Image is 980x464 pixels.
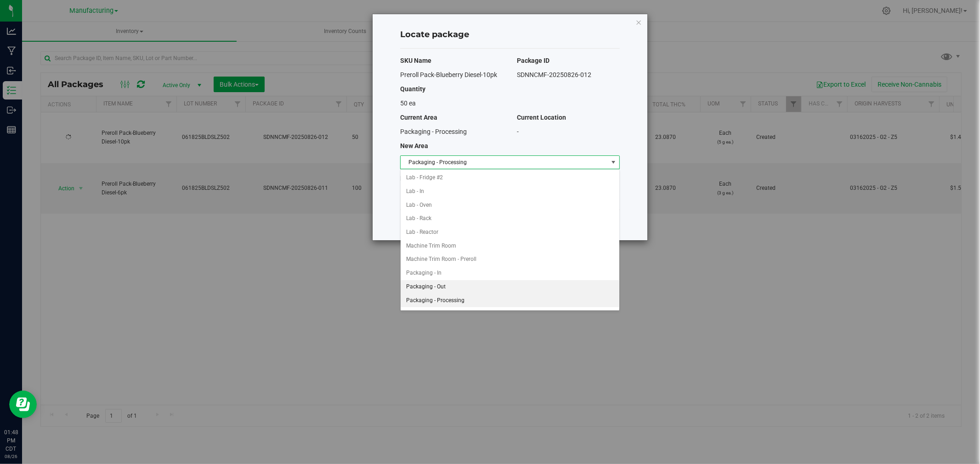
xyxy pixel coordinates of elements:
[400,142,428,149] span: New Area
[401,199,619,212] li: Lab - Oven
[401,212,619,226] li: Lab - Rack
[401,156,608,169] span: Packaging - Processing
[400,99,416,107] span: 50 ea
[401,185,619,199] li: Lab - In
[401,239,619,253] li: Machine Trim Room
[400,29,620,41] h4: Locate package
[401,280,619,294] li: Packaging - Out
[401,253,619,266] li: Machine Trim Room - Preroll
[517,128,519,135] span: -
[517,57,549,64] span: Package ID
[401,294,619,308] li: Packaging - Processing
[400,114,437,121] span: Current Area
[401,307,619,321] li: Pre-roll - In
[400,85,425,93] span: Quantity
[9,391,37,418] iframe: Resource center
[517,114,566,121] span: Current Location
[401,226,619,239] li: Lab - Reactor
[400,71,497,78] span: Preroll Pack-Blueberry Diesel-10pk
[608,156,619,169] span: select
[400,128,467,135] span: Packaging - Processing
[401,266,619,280] li: Packaging - In
[401,171,619,185] li: Lab - Fridge #2
[400,57,431,64] span: SKU Name
[517,71,591,78] span: SDNNCMF-20250826-012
